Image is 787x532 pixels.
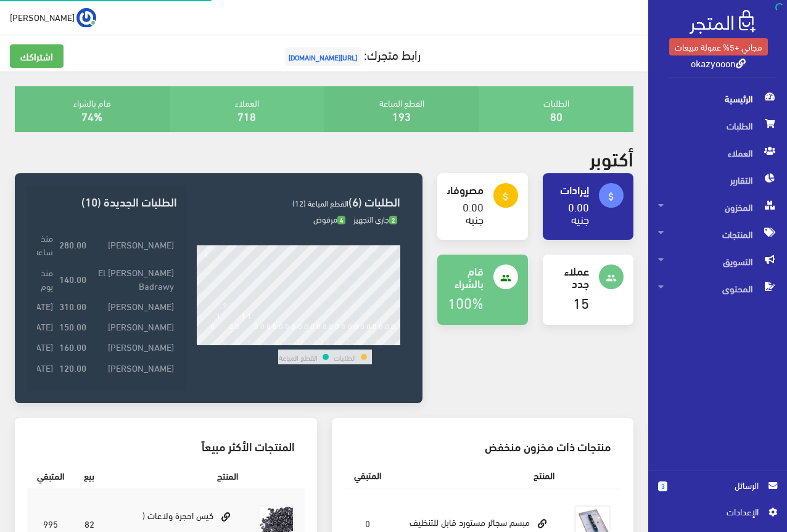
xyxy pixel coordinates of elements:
strong: 140.00 [59,272,86,285]
span: جاري التجهيز [353,211,397,226]
th: بيع [74,462,104,489]
div: 2 [210,337,215,345]
h3: المنتجات الأكثر مبيعاً [37,440,295,452]
a: okazyooon [691,54,746,72]
span: المنتجات [658,221,777,248]
td: [DATE] [25,316,56,337]
div: 28 [371,337,379,345]
td: القطع المباعة [278,350,318,364]
i: people [500,272,511,284]
td: [DATE] [25,377,56,398]
span: القطع المباعة (12) [292,195,348,210]
strong: 150.00 [59,319,86,333]
div: 22 [333,337,342,345]
strong: 120.00 [59,361,86,374]
span: الرسائل [677,478,759,492]
a: 0.00 جنيه [463,196,484,229]
a: 718 [237,105,256,126]
h3: الطلبات الجديدة (10) [37,195,177,207]
img: . [690,10,756,34]
span: العملاء [658,139,777,166]
a: المحتوى [648,275,787,302]
td: [PERSON_NAME] El Badrawy [89,261,177,295]
th: المتبقي [27,462,74,489]
a: المخزون [648,194,787,221]
a: الطلبات [648,112,787,139]
a: 15 [573,289,589,315]
div: الطلبات [479,86,633,132]
a: 0.00 جنيه [568,196,589,229]
td: [PERSON_NAME] [89,295,177,316]
td: [PERSON_NAME] [89,357,177,377]
div: 26 [358,337,367,345]
td: [PERSON_NAME] [89,227,177,261]
span: اﻹعدادات [668,505,758,518]
td: [DATE] [25,357,56,377]
a: اشتراكك [10,44,64,68]
div: 18 [308,337,317,345]
a: 193 [392,105,411,126]
i: attach_money [606,191,617,202]
td: منذ يوم [25,261,56,295]
a: الرئيسية [648,85,787,112]
span: المحتوى [658,275,777,302]
a: المنتجات [648,221,787,248]
h2: أكتوبر [590,147,633,168]
a: اﻹعدادات [658,505,777,525]
a: رابط متجرك:[URL][DOMAIN_NAME] [282,43,421,65]
span: 2 [389,216,397,225]
h4: عملاء جدد [553,264,589,289]
i: people [606,272,617,284]
strong: 310.00 [59,299,86,313]
td: [PERSON_NAME] [89,316,177,337]
a: 80 [550,105,562,126]
div: 24 [346,337,355,345]
div: العملاء [170,86,324,132]
strong: 240.00 [59,381,86,395]
h4: مصروفات [447,183,484,195]
span: مرفوض [313,211,345,226]
a: 74% [81,105,102,126]
img: ... [76,8,96,28]
div: 14 [283,337,292,345]
span: 4 [337,216,345,225]
div: 6 [235,337,239,345]
i: attach_money [500,191,511,202]
a: مجاني +5% عمولة مبيعات [669,38,768,55]
div: قام بالشراء [15,86,170,132]
td: منذ 21 ساعة [25,227,56,261]
div: 10 [258,337,267,345]
a: العملاء [648,139,787,166]
th: المتبقي [344,462,391,489]
span: التقارير [658,166,777,194]
td: [PERSON_NAME] [89,337,177,357]
a: التقارير [648,166,787,194]
span: التسويق [658,248,777,275]
div: 20 [321,337,329,345]
span: 3 [658,481,667,491]
td: [DATE] [25,295,56,316]
span: [URL][DOMAIN_NAME] [285,47,361,66]
span: [PERSON_NAME] [10,9,75,25]
th: المنتج [391,462,565,489]
h4: إيرادات [553,183,589,195]
div: 16 [296,337,305,345]
td: [PERSON_NAME] [89,377,177,398]
h4: قام بالشراء [447,264,484,289]
strong: 280.00 [59,237,86,251]
span: الطلبات [658,112,777,139]
span: المخزون [658,194,777,221]
a: 100% [448,289,484,315]
td: الطلبات [333,350,356,364]
h3: منتجات ذات مخزون منخفض [354,440,612,452]
td: [DATE] [25,337,56,357]
th: المنتج [104,462,248,489]
a: ... [PERSON_NAME] [10,7,96,27]
div: 4 [223,337,227,345]
strong: 160.00 [59,340,86,353]
h3: الطلبات (6) [197,195,400,207]
div: 30 [383,337,392,345]
span: الرئيسية [658,85,777,112]
div: 8 [247,337,252,345]
a: 3 الرسائل [658,478,777,505]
